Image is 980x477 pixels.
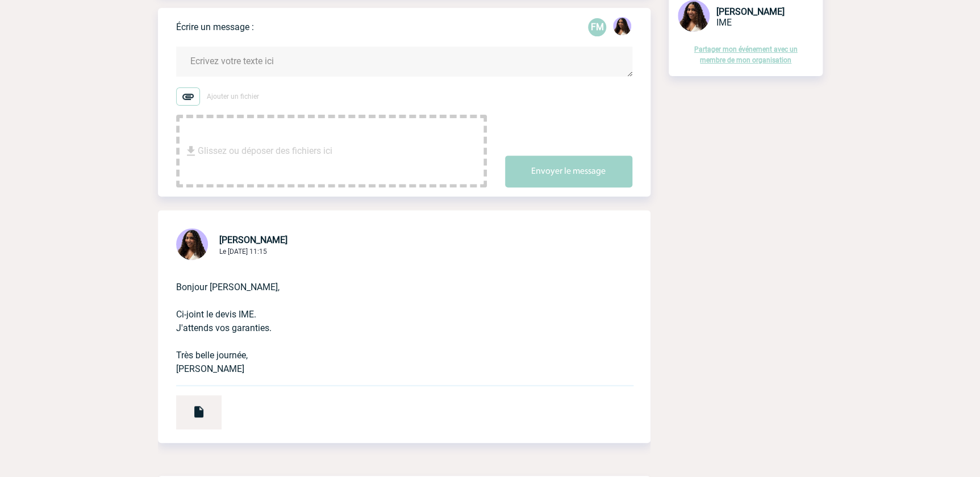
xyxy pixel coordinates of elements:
p: Écrire un message : [176,22,254,32]
span: [PERSON_NAME] [716,6,785,17]
p: FM [588,18,606,36]
span: Le [DATE] 11:15 [219,248,267,256]
div: Florence MATHIEU [588,18,606,36]
a: Devis PRO452480 ABEILLE IARD & SANTE.pdf [158,401,222,412]
p: Bonjour [PERSON_NAME], Ci-joint le devis IME. J'attends vos garanties. Très belle journée, [PERSO... [176,262,600,376]
span: Glissez ou déposer des fichiers ici [198,123,332,179]
img: 131234-0.jpg [613,17,631,35]
button: Envoyer le message [505,156,632,187]
img: file_download.svg [184,144,198,158]
span: Ajouter un fichier [207,93,259,101]
img: 131234-0.jpg [176,228,208,260]
span: IME [716,17,732,28]
span: [PERSON_NAME] [219,235,287,245]
a: Partager mon événement avec un membre de mon organisation [694,45,798,64]
div: Jessica NETO BOGALHO [613,17,631,37]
